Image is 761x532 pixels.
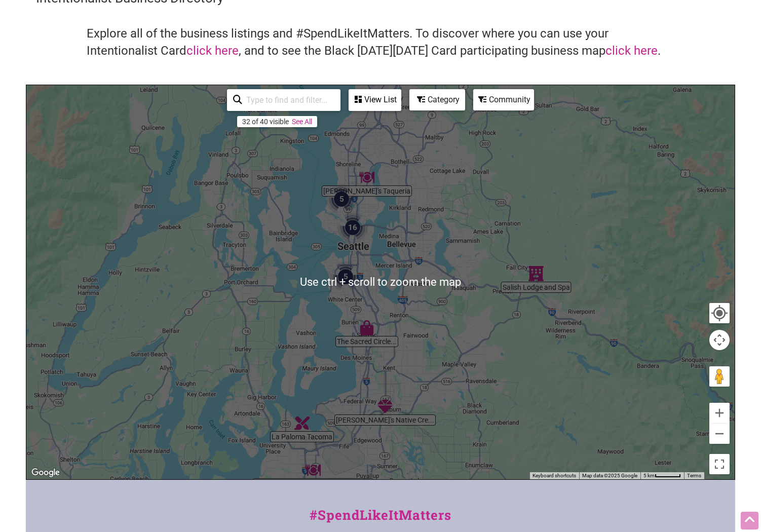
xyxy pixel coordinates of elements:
div: View List [350,90,400,109]
span: Map data ©2025 Google [582,473,637,478]
div: Salish Lodge and Spa [528,266,544,281]
div: 32 of 40 visible [242,118,289,126]
div: Type to search and filter [227,89,340,111]
button: Zoom out [709,424,730,444]
div: 5 [330,261,361,292]
input: Type to find and filter... [242,90,334,110]
div: Community [474,90,533,109]
div: 5 [326,184,357,214]
button: Drag Pegman onto the map to open Street View [709,366,730,387]
button: Map camera controls [709,330,730,350]
button: Zoom in [709,403,730,423]
a: click here [186,44,239,58]
h4: Explore all of the business listings and #SpendLikeItMatters. To discover where you can use your ... [87,25,674,59]
div: Filter by category [409,89,465,110]
button: Toggle fullscreen view [709,453,730,475]
div: 16 [337,212,368,243]
button: Your Location [709,303,730,323]
div: See a list of the visible businesses [349,89,401,111]
div: La Paloma Tacoma [294,415,310,431]
button: Keyboard shortcuts [532,472,576,479]
div: Tibbitts @ Fern Hill [306,463,321,478]
div: Scroll Back to Top [741,512,758,529]
div: Filter by Community [473,89,534,110]
a: click here [605,44,658,58]
img: Google [29,466,62,479]
button: Map Scale: 5 km per 48 pixels [640,472,684,479]
div: Nita's Native Creations [377,399,393,414]
span: 5 km [643,473,655,478]
a: Open this area in Google Maps (opens a new window) [29,466,62,479]
a: Terms (opens in new tab) [687,473,701,478]
div: The Sacred Circle Gift Shop [359,320,374,335]
div: Category [410,90,464,109]
div: José's Taqueria [359,170,374,185]
a: See All [292,118,312,126]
